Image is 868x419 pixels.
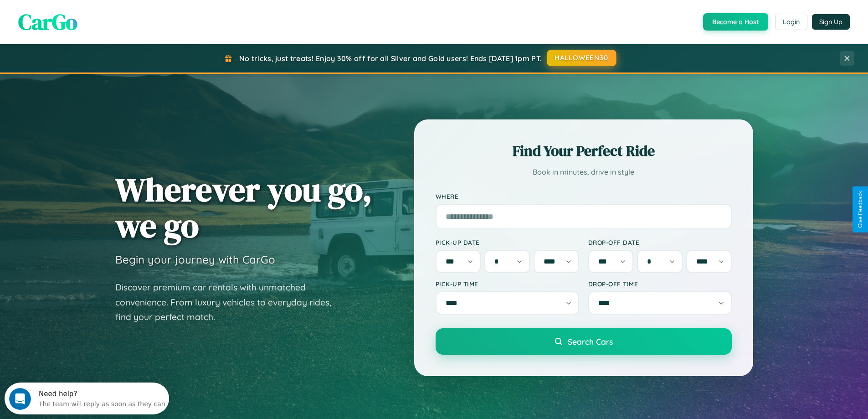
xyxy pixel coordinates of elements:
[857,191,863,228] div: Give Feedback
[115,253,275,266] h3: Begin your journey with CarGo
[703,13,768,31] button: Become a Host
[436,192,732,200] label: Where
[18,7,77,37] span: CarGo
[436,280,579,288] label: Pick-up Time
[115,171,372,243] h1: Wherever you go, we go
[588,238,732,246] label: Drop-off Date
[34,15,161,25] div: The team will reply as soon as they can
[547,50,616,66] button: HALLOWEEN30
[588,280,732,288] label: Drop-off Time
[4,4,169,29] div: Open Intercom Messenger
[436,328,732,355] button: Search Cars
[34,8,161,15] div: Need help?
[5,383,169,414] iframe: Intercom live chat discovery launcher
[568,336,613,347] span: Search Cars
[812,14,850,30] button: Sign Up
[9,388,31,410] iframe: Intercom live chat
[436,238,579,246] label: Pick-up Date
[115,280,343,325] p: Discover premium car rentals with unmatched convenience. From luxury vehicles to everyday rides, ...
[239,54,542,63] span: No tricks, just treats! Enjoy 30% off for all Silver and Gold users! Ends [DATE] 1pm PT.
[436,166,732,179] p: Book in minutes, drive in style
[436,141,732,161] h2: Find Your Perfect Ride
[775,14,807,30] button: Login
